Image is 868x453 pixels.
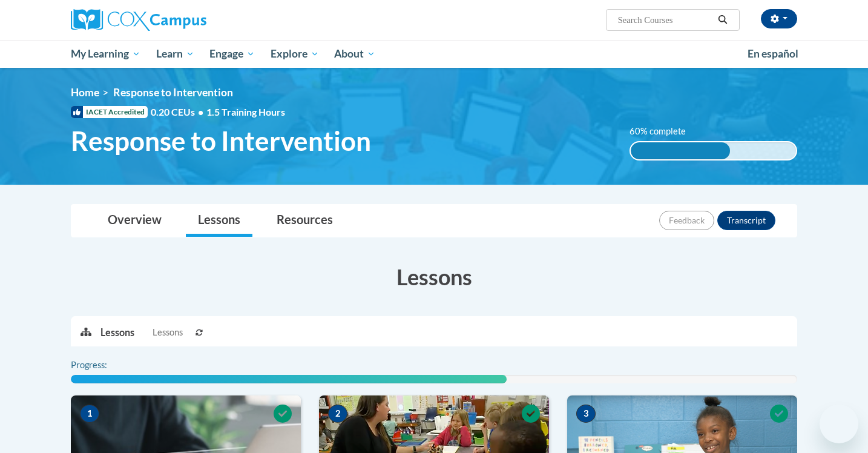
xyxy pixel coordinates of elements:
[151,105,206,119] span: 0.20 CEUs
[820,405,858,443] iframe: Button to launch messaging window
[100,326,134,339] p: Lessons
[71,359,140,372] label: Progress:
[71,106,148,118] span: IACET Accredited
[659,211,714,230] button: Feedback
[265,205,345,237] a: Resources
[576,405,596,423] span: 3
[153,326,183,339] span: Lessons
[96,205,174,237] a: Overview
[71,9,301,31] a: Cox Campus
[714,13,732,27] button: Search
[334,47,375,61] span: About
[263,40,327,68] a: Explore
[71,86,99,99] a: Home
[71,125,371,157] span: Response to Intervention
[71,47,140,61] span: My Learning
[202,40,263,68] a: Engage
[148,40,202,68] a: Learn
[53,40,815,68] div: Main menu
[71,262,797,292] h3: Lessons
[186,205,252,237] a: Lessons
[271,47,319,61] span: Explore
[617,13,714,27] input: Search Courses
[748,47,798,60] span: En español
[717,211,775,230] button: Transcript
[198,106,203,117] span: •
[327,40,384,68] a: About
[156,47,194,61] span: Learn
[71,9,206,31] img: Cox Campus
[206,106,285,117] span: 1.5 Training Hours
[630,125,699,138] label: 60% complete
[80,405,99,423] span: 1
[740,41,806,67] a: En español
[328,405,347,423] span: 2
[631,142,730,159] div: 60% complete
[113,86,233,99] span: Response to Intervention
[209,47,255,61] span: Engage
[63,40,148,68] a: My Learning
[761,9,797,28] button: Account Settings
